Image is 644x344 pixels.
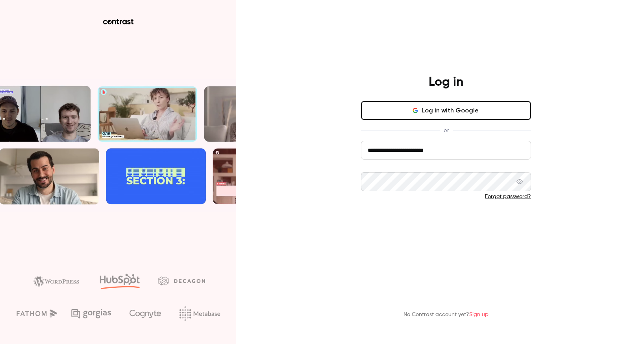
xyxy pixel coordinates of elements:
[361,213,531,232] button: Log in
[158,276,205,285] img: decagon
[429,74,463,90] h4: Log in
[403,311,489,319] p: No Contrast account yet?
[469,312,489,317] a: Sign up
[361,101,531,120] button: Log in with Google
[485,194,531,199] a: Forgot password?
[440,126,453,134] span: or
